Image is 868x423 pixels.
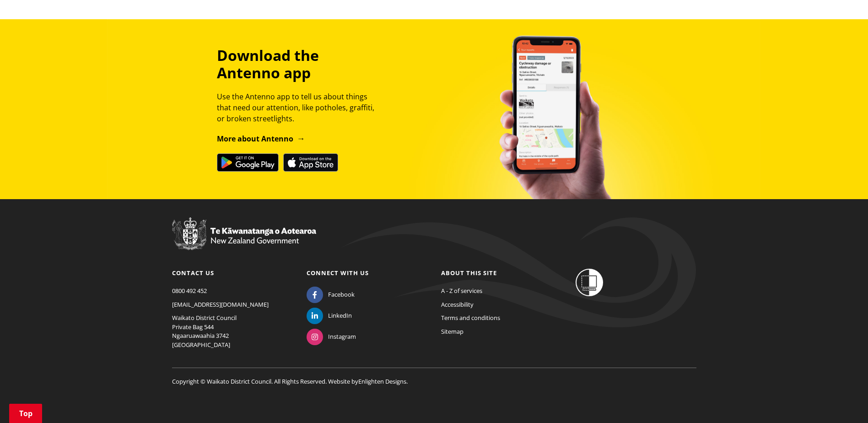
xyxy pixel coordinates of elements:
img: Download on the App Store [283,153,338,172]
a: [EMAIL_ADDRESS][DOMAIN_NAME] [172,300,269,309]
a: Sitemap [441,327,464,336]
img: Get it on Google Play [217,153,279,172]
img: New Zealand Government [172,217,316,250]
a: Top [9,404,42,423]
span: Instagram [328,332,356,342]
a: Terms and conditions [441,314,500,322]
a: Accessibility [441,300,474,309]
a: New Zealand Government [172,238,316,246]
a: A - Z of services [441,287,482,295]
p: Use the Antenno app to tell us about things that need our attention, like potholes, graffiti, or ... [217,91,383,124]
h3: Download the Antenno app [217,47,383,82]
img: Shielded [576,269,603,296]
a: Enlighten Designs [358,377,406,385]
a: Facebook [307,290,355,298]
a: Instagram [307,332,356,341]
a: About this site [441,269,497,277]
a: Contact us [172,269,214,277]
a: LinkedIn [307,311,352,320]
p: Copyright © Waikato District Council. All Rights Reserved. Website by . [172,368,696,386]
a: Connect with us [307,269,369,277]
span: Facebook [328,290,355,299]
p: Waikato District Council Private Bag 544 Ngaaruawaahia 3742 [GEOGRAPHIC_DATA] [172,314,293,349]
a: 0800 492 452 [172,287,207,295]
a: More about Antenno [217,134,305,144]
span: LinkedIn [328,311,352,320]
